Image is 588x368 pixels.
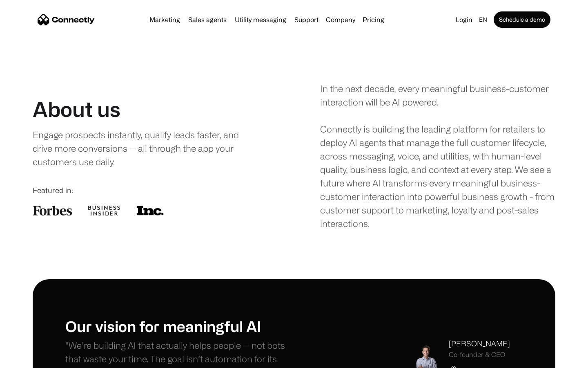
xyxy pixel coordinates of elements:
a: Login [452,14,476,25]
div: Engage prospects instantly, qualify leads faster, and drive more conversions — all through the ap... [33,128,256,168]
div: en [479,14,487,25]
div: Co-founder & CEO [449,351,510,359]
a: Schedule a demo [494,11,550,28]
ul: Language list [16,354,49,365]
a: Support [291,16,322,23]
a: Pricing [359,16,388,23]
a: Marketing [146,16,183,23]
a: Utility messaging [232,16,290,23]
div: [PERSON_NAME] [449,338,510,349]
div: In the next decade, every meaningful business-customer interaction will be AI powered. Connectly ... [320,82,555,230]
h1: About us [33,97,120,121]
div: Featured in: [33,185,268,196]
aside: Language selected: English [8,353,49,365]
h1: Our vision for meaningful AI [65,317,294,335]
div: Company [326,14,355,25]
a: Sales agents [185,16,230,23]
